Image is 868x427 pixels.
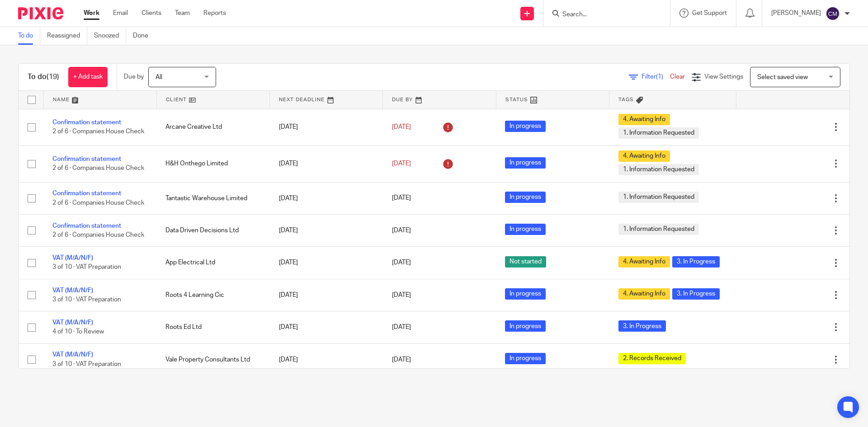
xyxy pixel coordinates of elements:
[618,288,670,300] span: 4. Awaiting Info
[656,74,663,80] span: (1)
[392,160,411,167] span: [DATE]
[156,247,269,279] td: App Electrical Ltd
[618,192,699,203] span: 1. Information Requested
[52,329,104,335] span: 4 of 10 · To Review
[505,288,546,300] span: In progress
[52,287,93,294] a: VAT (M/A/N/F)
[392,324,411,330] span: [DATE]
[52,296,121,303] span: 3 of 10 · VAT Preparation
[203,9,226,18] a: Reports
[642,74,670,80] span: Filter
[270,279,383,311] td: [DATE]
[392,227,411,234] span: [DATE]
[618,224,699,235] span: 1. Information Requested
[672,256,720,267] span: 3. In Progress
[392,124,411,130] span: [DATE]
[52,129,144,135] span: 2 of 6 · Companies House Check
[156,145,269,182] td: H&H Onthego Limited
[826,6,840,21] img: svg%3E
[771,9,821,18] p: [PERSON_NAME]
[156,311,269,343] td: Roots Ed Ltd
[142,9,161,18] a: Clients
[84,9,99,18] a: Work
[28,72,59,82] h1: To do
[670,74,685,80] a: Clear
[156,109,269,145] td: Arcane Creative Ltd
[505,224,546,235] span: In progress
[156,182,269,214] td: Tantastic Warehouse Limited
[156,279,269,311] td: Roots 4 Learning Cic
[156,343,269,375] td: Vale Property Consultants Ltd
[175,9,190,18] a: Team
[392,292,411,298] span: [DATE]
[505,192,546,203] span: In progress
[672,288,720,300] span: 3. In Progress
[52,352,93,358] a: VAT (M/A/N/F)
[618,127,699,139] span: 1. Information Requested
[52,361,121,367] span: 3 of 10 · VAT Preparation
[270,247,383,279] td: [DATE]
[270,343,383,375] td: [DATE]
[270,311,383,343] td: [DATE]
[704,74,743,80] span: View Settings
[68,67,108,87] a: + Add task
[505,256,546,267] span: Not started
[52,255,93,261] a: VAT (M/A/N/F)
[133,27,155,45] a: Done
[124,72,144,81] p: Due by
[52,200,144,206] span: 2 of 6 · Companies House Check
[561,11,643,19] input: Search
[505,320,546,332] span: In progress
[156,74,162,80] span: All
[618,164,699,175] span: 1. Information Requested
[392,195,411,202] span: [DATE]
[52,165,144,172] span: 2 of 6 · Companies House Check
[270,182,383,214] td: [DATE]
[618,97,634,102] span: Tags
[618,114,670,125] span: 4. Awaiting Info
[52,190,121,197] a: Confirmation statement
[18,7,63,19] img: Pixie
[156,214,269,246] td: Data Driven Decisions Ltd
[52,156,121,162] a: Confirmation statement
[52,119,121,126] a: Confirmation statement
[692,10,727,16] span: Get Support
[52,232,144,238] span: 2 of 6 · Companies House Check
[270,109,383,145] td: [DATE]
[505,353,546,364] span: In progress
[618,320,666,332] span: 3. In Progress
[94,27,126,45] a: Snoozed
[505,157,546,169] span: In progress
[392,259,411,266] span: [DATE]
[505,121,546,132] span: In progress
[270,214,383,246] td: [DATE]
[113,9,128,18] a: Email
[618,353,686,364] span: 2. Records Received
[52,319,93,326] a: VAT (M/A/N/F)
[47,73,59,80] span: (19)
[618,150,670,162] span: 4. Awaiting Info
[18,27,40,45] a: To do
[757,74,808,80] span: Select saved view
[52,264,121,271] span: 3 of 10 · VAT Preparation
[270,145,383,182] td: [DATE]
[47,27,87,45] a: Reassigned
[618,256,670,267] span: 4. Awaiting Info
[392,357,411,363] span: [DATE]
[52,223,121,229] a: Confirmation statement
